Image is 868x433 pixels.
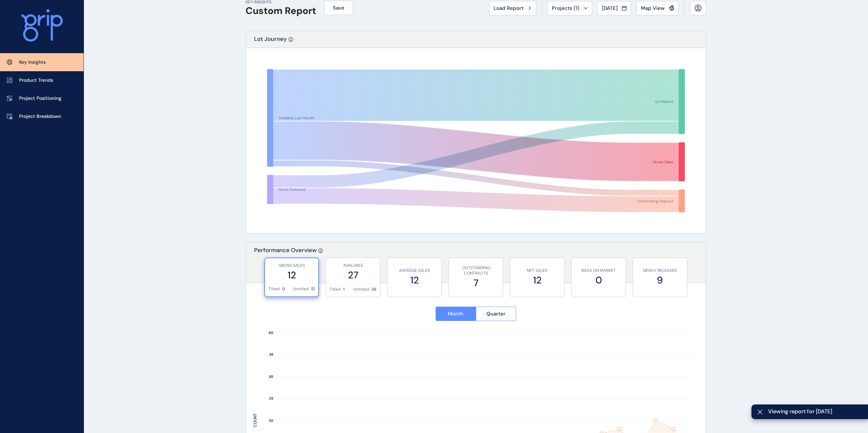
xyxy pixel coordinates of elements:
text: 20 [269,418,273,423]
text: 25 [269,396,273,401]
button: Map View [636,1,679,15]
span: Month [448,310,464,317]
label: 0 [575,274,622,287]
text: COUNT [252,413,258,427]
p: Product Trends [19,77,53,84]
text: 35 [269,352,273,357]
p: AVAILABLE [329,263,377,268]
button: Quarter [476,307,516,321]
p: Lot Journey [254,35,287,48]
p: Titled [329,287,341,292]
button: [DATE] [598,1,631,15]
span: Projects ( 1 ) [552,5,579,12]
button: Load Report [489,1,536,15]
p: GROSS SALES [268,263,315,268]
span: Quarter [486,310,505,317]
p: AVERAGE SALES [391,268,438,274]
p: 12 [311,286,315,292]
p: Titled [268,286,280,292]
p: BACK ON MARKET [575,268,622,274]
p: Performance Overview [254,246,317,283]
span: Map View [641,5,665,12]
p: Untitled [353,287,369,292]
p: Key Insights [19,59,46,66]
span: Viewing report for [DATE] [768,408,863,415]
label: 12 [514,274,561,287]
p: NEWLY RELEASED [636,268,683,274]
label: 27 [329,268,377,282]
p: OUTSTANDING CONTRACTS [452,265,499,277]
label: 12 [391,274,438,287]
button: Projects (1) [547,1,592,15]
p: Project Breakdown [19,113,61,120]
text: 40 [268,330,273,335]
button: Month [436,307,476,321]
h1: Custom Report [246,5,316,17]
p: Project Positioning [19,95,61,102]
p: 26 [371,287,377,292]
p: 0 [282,286,285,292]
span: Save [333,4,344,11]
span: Load Report [494,5,524,12]
p: 1 [343,287,344,292]
label: 12 [268,268,315,282]
label: 9 [636,274,683,287]
button: Save [324,1,353,15]
p: Untitled [293,286,309,292]
label: 7 [452,276,499,290]
p: NET SALES [514,268,561,274]
span: [DATE] [602,5,618,12]
text: 30 [269,374,273,379]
